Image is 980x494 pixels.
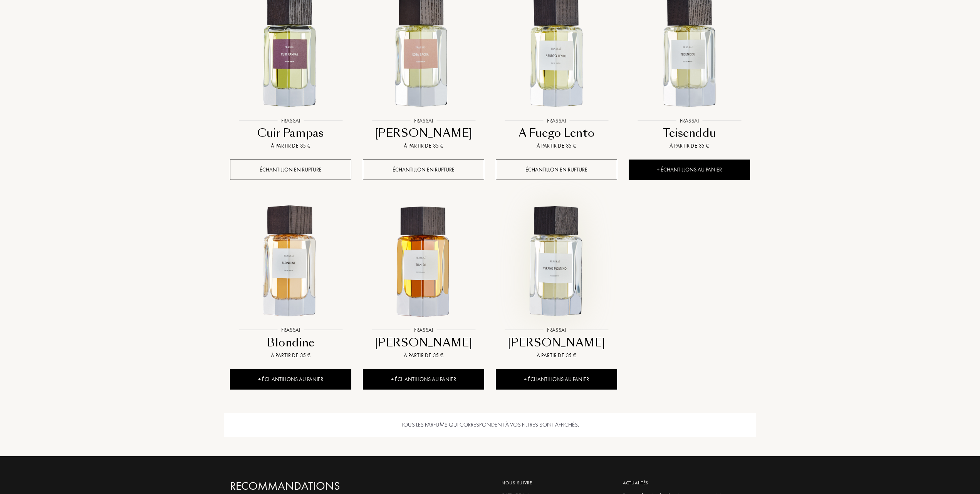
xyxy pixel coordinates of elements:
div: Échantillon en rupture [496,160,617,180]
div: Actualités [623,479,744,486]
div: Tous les parfums qui correspondent à vos filtres sont affichés. [224,413,756,437]
div: À partir de 35 € [366,142,481,150]
div: À partir de 35 € [233,142,348,150]
a: Recommandations [230,479,396,493]
div: + Échantillons au panier [629,160,750,180]
div: À partir de 35 € [233,351,348,360]
div: Échantillon en rupture [363,160,484,180]
img: Tian Di Frassai [364,202,483,322]
div: À partir de 35 € [499,142,614,150]
div: À partir de 35 € [499,351,614,360]
div: + Échantillons au panier [496,369,617,390]
a: Tian Di FrassaiFrassai[PERSON_NAME]À partir de 35 € [363,193,484,369]
div: Échantillon en rupture [230,160,351,180]
div: + Échantillons au panier [363,369,484,390]
a: Verano Porteño FrassaiFrassai[PERSON_NAME]À partir de 35 € [496,193,617,369]
div: Nous suivre [502,479,611,486]
a: Blondine FrassaiFrassaiBlondineÀ partir de 35 € [230,193,351,369]
img: Verano Porteño Frassai [497,202,616,322]
img: Blondine Frassai [231,202,351,322]
div: À partir de 35 € [366,351,481,360]
div: À partir de 35 € [632,142,747,150]
div: + Échantillons au panier [230,369,351,390]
